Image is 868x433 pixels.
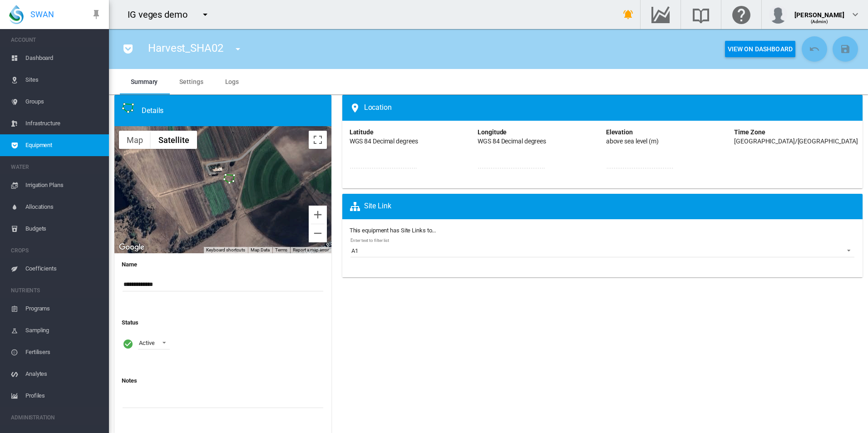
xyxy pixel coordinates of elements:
span: Coefficients [25,258,102,280]
div: A 'Site Link' will cause the equipment to appear on the Site Map and Site Equipment list [346,201,863,212]
md-icon: Go to the Data Hub [650,9,671,20]
div: Time Zone [734,128,765,137]
button: icon-bell-ring [619,5,637,24]
span: Settings [179,78,203,85]
div: [PERSON_NAME] [794,7,844,16]
div: Latitude [350,128,374,137]
div: above sea level (m) [606,137,659,146]
md-icon: Click here for help [730,9,752,20]
div: Longitude [478,128,507,137]
div: IG veges demo [128,8,196,21]
div: Active [139,340,154,346]
span: Logs [225,78,239,85]
span: CROPS [11,243,102,258]
span: NUTRIENTS [11,283,102,298]
span: Equipment [25,134,102,156]
md-icon: icon-pocket [123,44,133,54]
span: Budgets [25,218,102,240]
span: Fertilisers [25,341,102,363]
md-icon: icon-pin [91,9,102,20]
a: Report a map error [293,247,328,252]
span: Allocations [25,196,102,218]
button: View On Dashboard [725,41,795,57]
button: Zoom out [309,224,327,242]
span: Sites [25,69,102,91]
button: Show street map [119,131,151,149]
md-icon: icon-content-save [840,44,851,54]
img: profile.jpg [769,5,787,24]
button: icon-pocket [119,40,137,58]
img: SWAN-Landscape-Logo-Colour-drop.png [9,5,24,24]
span: ADMINISTRATION [11,410,102,425]
div: Harvest_SHA02 [223,173,236,190]
div: WGS 84 Decimal degrees [350,137,418,146]
button: Toggle fullscreen view [309,131,327,149]
md-icon: icon-menu-down [200,9,211,20]
md-icon: icon-map-marker [350,103,364,113]
span: Dashboard [25,47,102,69]
button: Map Data [251,247,270,253]
button: Save Changes [833,36,858,62]
span: Site Link [350,201,391,212]
span: Sampling [25,320,102,341]
a: Terms [275,247,288,252]
md-icon: icon-menu-down [232,44,243,54]
span: Profiles [25,385,102,407]
md-select: Enter text to filter list: A1 [350,244,854,257]
span: Location [350,103,392,113]
span: ACCOUNT [11,33,102,47]
button: icon-menu-down [229,40,247,58]
span: Analytes [25,363,102,385]
span: WATER [11,160,102,174]
div: [GEOGRAPHIC_DATA]/[GEOGRAPHIC_DATA] [734,137,858,146]
div: WGS 84 Decimal degrees [478,137,546,146]
span: SWAN [30,9,54,20]
b: Notes [122,377,137,384]
md-icon: icon-sitemap [350,201,364,212]
span: Summary [131,78,158,85]
button: icon-menu-down [196,5,214,24]
div: Elevation [606,128,633,137]
i: Active [123,338,133,349]
label: This equipment has Site Links to... [350,226,855,235]
img: Google [117,241,147,253]
span: (Admin) [811,19,829,24]
span: Irrigation Plans [25,174,102,196]
span: Programs [25,298,102,320]
img: 3.svg [122,103,134,119]
button: Show satellite imagery [151,131,197,149]
button: Cancel Changes [802,36,827,62]
md-icon: icon-chevron-down [850,9,861,20]
div: Site Health Area [122,103,331,119]
md-icon: Search the knowledge base [690,9,712,20]
b: Status [122,319,138,326]
a: Open this area in Google Maps (opens a new window) [117,241,147,253]
span: Infrastructure [25,113,102,134]
span: Groups [25,91,102,113]
span: Harvest_SHA02 [148,42,223,54]
md-icon: icon-undo [809,44,820,54]
b: Name [122,261,137,268]
div: A1 [351,247,358,255]
md-icon: icon-bell-ring [623,9,634,20]
button: Zoom in [309,206,327,224]
button: Keyboard shortcuts [206,247,245,253]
